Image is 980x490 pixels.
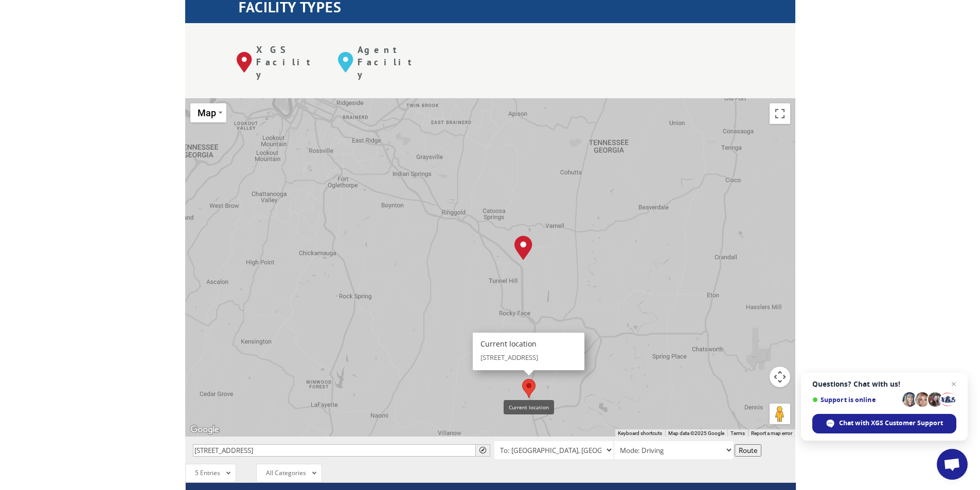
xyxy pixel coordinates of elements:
[266,468,306,477] span: All Categories
[937,449,968,480] a: Open chat
[573,337,580,344] span: Close
[195,468,220,477] span: 5 Entries
[480,340,577,362] div: [STREET_ADDRESS]
[475,444,490,457] button: 
[514,235,532,260] div: Tunnel Hill, GA
[839,419,943,428] span: Chat with XGS Customer Support
[668,430,724,436] span: Map data ©2025 Google
[358,44,424,80] p: Agent Facility
[188,423,222,437] img: Google
[480,340,577,353] h6: Current location
[730,430,745,436] a: Terms
[198,107,216,118] span: Map
[770,367,790,387] button: Map camera controls
[812,396,899,404] span: Support is online
[190,103,226,122] button: Change map style
[735,444,761,457] button: Route
[812,414,956,433] span: Chat with XGS Customer Support
[504,400,554,414] span: Current location
[256,44,323,80] p: XGS Facility
[770,103,790,124] button: Toggle fullscreen view
[751,430,792,436] a: Report a map error
[812,380,956,388] span: Questions? Chat with us!
[770,404,790,424] button: Drag Pegman onto the map to open Street View
[618,430,662,437] button: Keyboard shortcuts
[188,423,222,437] a: Open this area in Google Maps (opens a new window)
[479,447,486,453] span: 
